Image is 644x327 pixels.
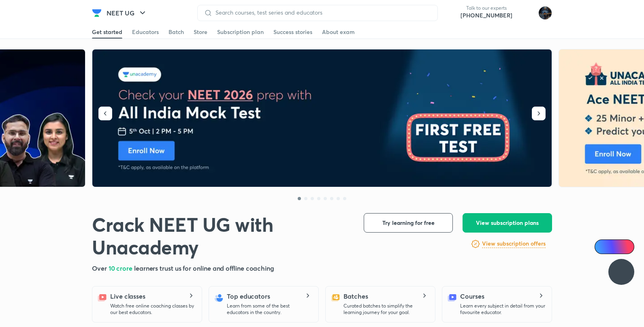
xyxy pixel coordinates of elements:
[217,26,264,38] a: Subscription plan
[273,28,312,36] div: Success stories
[110,303,195,316] p: Watch free online coaching classes by our best educators.
[212,9,431,16] input: Search courses, test series and educators
[92,213,351,259] h1: Crack NEET UG with Unacademy
[322,26,355,38] a: About exam
[519,6,532,19] img: avatar
[92,28,122,36] div: Get started
[364,213,453,233] button: Try learning for free
[132,26,159,38] a: Educators
[463,213,552,233] button: View subscription plans
[168,28,184,36] div: Batch
[217,28,264,36] div: Subscription plan
[92,264,109,272] span: Over
[343,303,429,316] p: Curated batches to simplify the learning journey for your goal.
[382,219,435,227] span: Try learning for free
[343,291,368,301] h5: Batches
[460,291,484,301] h5: Courses
[595,239,634,254] a: Ai Doubts
[482,239,546,248] h6: View subscription offers
[227,303,312,316] p: Learn from some of the best educators in the country.
[110,291,145,301] h5: Live classes
[538,6,552,20] img: Purnima Sharma
[194,28,207,36] div: Store
[482,239,546,249] a: View subscription offers
[608,244,629,250] span: Ai Doubts
[273,26,312,38] a: Success stories
[92,8,102,18] img: Company Logo
[322,28,355,36] div: About exam
[227,291,270,301] h5: Top educators
[132,28,159,36] div: Educators
[92,26,122,38] a: Get started
[109,264,134,272] span: 10 crore
[461,11,512,19] a: [PHONE_NUMBER]
[616,267,626,277] img: ttu
[194,26,207,38] a: Store
[168,26,184,38] a: Batch
[476,219,539,227] span: View subscription plans
[460,303,545,316] p: Learn every subject in detail from your favourite educator.
[444,5,461,21] img: call-us
[461,5,512,11] p: Talk to our experts
[599,244,606,250] img: Icon
[134,264,274,272] span: learners trust us for online and offline coaching
[102,5,152,21] button: NEET UG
